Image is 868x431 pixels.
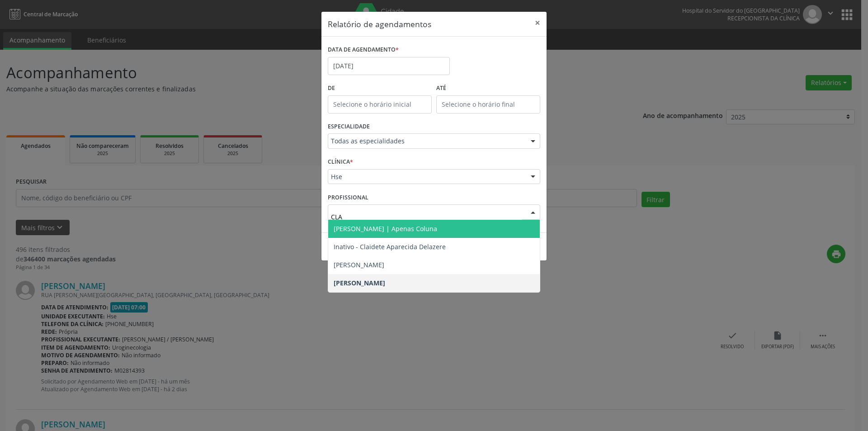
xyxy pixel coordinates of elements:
[528,12,547,34] button: Close
[328,190,368,204] label: PROFISSIONAL
[436,81,540,95] label: ATÉ
[436,95,540,114] input: Selecione o horário final
[334,260,384,269] span: [PERSON_NAME]
[328,43,399,57] label: DATA DE AGENDAMENTO
[328,155,353,169] label: CLÍNICA
[334,242,446,251] span: Inativo - Claidete Aparecida Delazere
[328,95,432,114] input: Selecione o horário inicial
[328,57,450,75] input: Selecione uma data ou intervalo
[328,120,370,134] label: ESPECIALIDADE
[328,81,432,95] label: De
[331,208,522,226] input: Selecione um profissional
[328,18,431,30] h5: Relatório de agendamentos
[334,224,437,233] span: [PERSON_NAME] | Apenas Coluna
[331,137,522,146] span: Todas as especialidades
[334,279,385,287] span: [PERSON_NAME]
[331,172,522,181] span: Hse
